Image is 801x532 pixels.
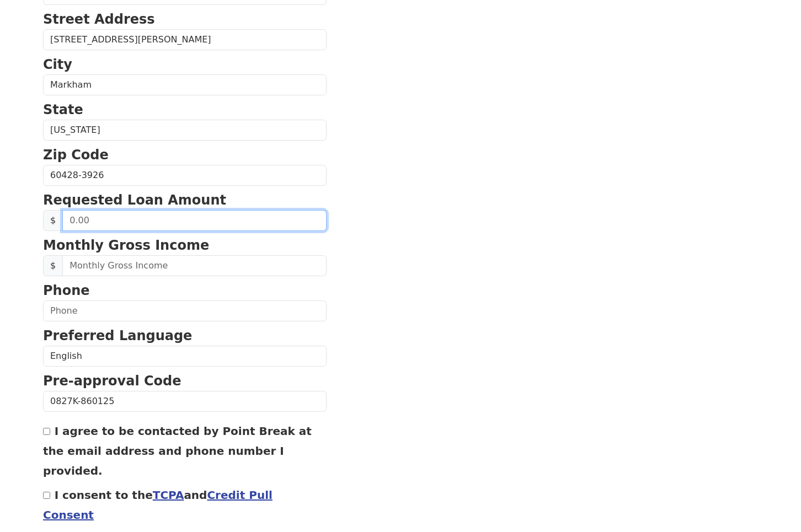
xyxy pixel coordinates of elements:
[43,373,181,389] strong: Pre-approval Code
[43,235,327,255] p: Monthly Gross Income
[43,488,273,522] label: I consent to the and
[62,255,327,276] input: Monthly Gross Income
[43,12,155,27] strong: Street Address
[43,210,63,231] span: $
[43,192,226,208] strong: Requested Loan Amount
[43,391,327,412] input: Pre-approval Code
[43,424,312,477] label: I agree to be contacted by Point Break at the email address and phone number I provided.
[153,488,184,502] a: TCPA
[43,283,90,298] strong: Phone
[43,102,83,117] strong: State
[43,147,109,163] strong: Zip Code
[43,57,72,72] strong: City
[43,74,327,95] input: City
[43,165,327,186] input: Zip Code
[62,210,327,231] input: 0.00
[43,29,327,50] input: Street Address
[43,255,63,276] span: $
[43,300,327,321] input: Phone
[43,328,192,343] strong: Preferred Language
